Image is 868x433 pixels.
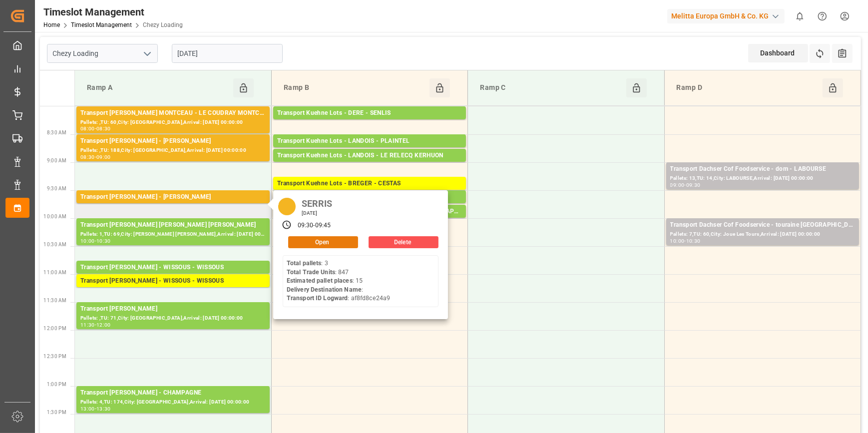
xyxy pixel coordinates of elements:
div: Pallets: 10,TU: ,City: WISSOUS,Arrival: [DATE] 00:00:00 [80,286,266,295]
div: Pallets: ,TU: 188,City: [GEOGRAPHIC_DATA],Arrival: [DATE] 00:00:00 [80,146,266,155]
div: 10:30 [686,239,701,243]
div: 12:00 [96,323,111,327]
div: Transport Kuehne Lots - LANDOIS - PLAINTEL [277,136,462,146]
div: Pallets: 13,TU: 14,City: LABOURSE,Arrival: [DATE] 00:00:00 [670,174,855,183]
div: 09:30 [686,183,701,187]
span: 11:30 AM [43,298,66,303]
div: Transport Kuehne Lots - DERE - SENLIS [277,108,462,118]
div: 10:30 [96,239,111,243]
div: Transport [PERSON_NAME] - WISSOUS - WISSOUS [80,276,266,286]
div: 11:30 [80,323,95,327]
div: Pallets: ,TU: 60,City: [GEOGRAPHIC_DATA],Arrival: [DATE] 00:00:00 [80,118,266,127]
div: Pallets: 4,TU: 174,City: [GEOGRAPHIC_DATA],Arrival: [DATE] 00:00:00 [80,398,266,407]
div: Pallets: 7,TU: 60,City: Joue Les Tours,Arrival: [DATE] 00:00:00 [670,230,855,239]
div: Transport Dachser Cof Foodservice - touraine [GEOGRAPHIC_DATA] - Joue Les Tours [670,220,855,230]
div: [DATE] [298,210,336,217]
div: - [684,183,686,187]
button: Open [288,236,358,248]
div: Pallets: ,TU: 154,City: LE RELECQ KERHUON,Arrival: [DATE] 00:00:00 [277,161,462,169]
div: Timeslot Management [43,4,183,19]
div: Dashboard [748,44,808,62]
span: 10:00 AM [43,214,66,219]
div: Ramp D [673,78,823,97]
b: Total pallets [287,260,322,267]
div: Transport [PERSON_NAME] [80,304,266,314]
button: open menu [139,46,154,61]
div: 10:00 [670,239,685,243]
div: Transport [PERSON_NAME] - CHAMPAGNE [80,388,266,398]
div: - [95,323,96,327]
div: 10:00 [80,239,95,243]
button: Help Center [811,5,834,27]
div: Pallets: ,TU: 71,City: [GEOGRAPHIC_DATA],Arrival: [DATE] 00:00:00 [80,314,266,323]
a: Timeslot Management [71,21,132,28]
div: Ramp B [280,78,430,97]
div: Ramp A [83,78,233,97]
div: Ramp C [476,78,626,97]
div: 09:30 [298,221,314,230]
button: Delete [369,236,438,248]
span: 12:00 PM [43,326,66,331]
span: 11:00 AM [43,270,66,275]
div: Transport [PERSON_NAME] MONTCEAU - LE COUDRAY MONTCEAU [80,108,266,118]
div: 08:00 [80,126,95,131]
div: 09:00 [96,155,111,159]
div: - [95,407,96,411]
span: 9:00 AM [47,158,66,163]
div: Transport Kuehne Lots - LANDOIS - LE RELECQ KERHUON [277,151,462,161]
div: - [95,155,96,159]
span: 10:30 AM [43,242,66,247]
div: 13:30 [96,407,111,411]
div: Pallets: 1,TU: 69,City: [PERSON_NAME] [PERSON_NAME],Arrival: [DATE] 00:00:00 [80,230,266,239]
span: 12:30 PM [43,354,66,359]
div: Transport [PERSON_NAME] - [PERSON_NAME] [80,192,266,202]
div: Transport [PERSON_NAME] [PERSON_NAME] [PERSON_NAME] [80,220,266,230]
div: 09:45 [315,221,331,230]
div: Pallets: 6,TU: 342,City: PLAINTEL,Arrival: [DATE] 00:00:00 [277,146,462,155]
div: - [95,239,96,243]
div: 09:00 [670,183,685,187]
span: 9:30 AM [47,186,66,191]
b: Total Trade Units [287,269,335,276]
div: Melitta Europa GmbH & Co. KG [667,9,785,23]
span: 8:30 AM [47,130,66,135]
div: Pallets: 3,TU: 847,City: [GEOGRAPHIC_DATA],Arrival: [DATE] 00:00:00 [80,202,266,211]
div: Transport Dachser Cof Foodservice - dom - LABOURSE [670,164,855,174]
b: Transport ID Logward [287,295,348,302]
div: 08:30 [80,155,95,159]
b: Delivery Destination Name [287,286,362,293]
div: Transport [PERSON_NAME] - [PERSON_NAME] [80,136,266,146]
div: SERRIS [298,195,336,210]
div: Pallets: 3,TU: 311,City: [GEOGRAPHIC_DATA],Arrival: [DATE] 00:00:00 [277,189,462,197]
div: - [313,221,315,230]
div: Transport Kuehne Lots - BREGER - CESTAS [277,179,462,189]
input: DD-MM-YYYY [172,44,283,63]
div: - [95,126,96,131]
a: Home [43,21,60,28]
div: - [684,239,686,243]
div: 08:30 [96,126,111,131]
button: show 0 new notifications [789,5,811,27]
span: 1:30 PM [47,410,66,415]
input: Type to search/select [47,44,158,63]
b: Estimated pallet places [287,277,353,284]
div: Pallets: ,TU: 1061,City: [GEOGRAPHIC_DATA],Arrival: [DATE] 00:00:00 [277,118,462,127]
span: 1:00 PM [47,382,66,387]
div: Transport [PERSON_NAME] - WISSOUS - WISSOUS [80,263,266,273]
div: : 3 : 847 : 15 : : af8fd8ce24a9 [287,259,390,303]
div: Pallets: 20,TU: 562,City: WISSOUS,Arrival: [DATE] 00:00:00 [80,273,266,281]
div: 13:00 [80,407,95,411]
button: Melitta Europa GmbH & Co. KG [667,6,789,25]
